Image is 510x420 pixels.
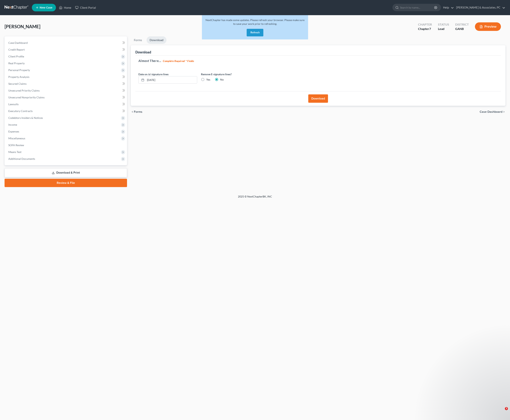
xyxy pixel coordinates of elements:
div: District [455,22,469,27]
span: [PERSON_NAME] [5,24,40,29]
span: Case Dashboard [480,110,502,113]
div: 2025 © NextChapterBK, INC [147,195,363,201]
span: Codebtors Insiders & Notices [8,116,43,119]
button: Download [308,94,328,103]
label: Remove E-signature lines? [201,72,260,76]
span: 3 [505,407,508,410]
span: Client Profile [8,55,24,58]
iframe: Intercom live chat [497,407,506,416]
a: Download & Print [5,168,127,177]
span: Secured Claims [8,82,27,85]
span: Income [8,123,17,126]
a: Forms [131,36,145,44]
a: Secured Claims [5,80,127,87]
div: Chapter [418,27,432,31]
a: Download [147,36,166,44]
span: New Case [40,6,52,9]
div: GANB [455,27,469,31]
span: Executory Contracts [8,109,33,113]
button: Refresh [247,29,263,36]
a: Lawsuits [5,101,127,108]
a: Client Portal [73,4,98,11]
span: Personal Property [8,68,30,72]
button: chevron_left Forms [131,110,148,113]
a: Help [441,4,454,11]
span: Real Property [8,62,25,65]
div: Download [135,50,151,54]
a: Credit Report [5,46,127,53]
span: Means Test [8,150,21,154]
span: Forms [134,110,142,113]
i: chevron_right [502,110,505,113]
span: 7 [429,27,431,31]
span: Case Dashboard [8,41,28,44]
span: Additional Documents [8,157,35,160]
label: No [220,78,224,81]
span: Unsecured Priority Claims [8,89,40,92]
i: chevron_left [131,110,134,113]
div: Status [438,22,449,27]
a: Property Analysis [5,74,127,80]
a: Executory Contracts [5,108,127,114]
span: Credit Report [8,48,25,51]
label: Yes [206,78,210,81]
a: Case Dashboard chevron_right [480,110,505,113]
a: [PERSON_NAME] & Associates, PC [454,4,505,11]
a: Unsecured Priority Claims [5,87,127,94]
a: Case Dashboard [5,39,127,46]
span: Unsecured Nonpriority Claims [8,96,45,99]
strong: Complete Required * Fields [163,60,194,63]
label: Date on /s/ signature lines [138,72,169,76]
a: Home [57,4,73,11]
a: Review & File [5,179,127,187]
span: Lawsuits [8,103,19,106]
a: Unsecured Nonpriority Claims [5,94,127,101]
div: Chapter [418,22,432,27]
input: Search by name... [400,4,435,11]
span: Miscellaneous [8,137,25,140]
button: Preview [475,22,501,31]
span: SOFA Review [8,143,24,147]
span: Property Analysis [8,75,29,78]
div: Lead [438,27,449,31]
h5: Almost There... [138,59,498,63]
a: SOFA Review [5,142,127,149]
input: MM/DD/YYYY [146,76,197,84]
span: Expenses [8,130,19,133]
span: NextChapter has made some updates. Please refresh your browser. Please make sure to save your wor... [206,18,304,25]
